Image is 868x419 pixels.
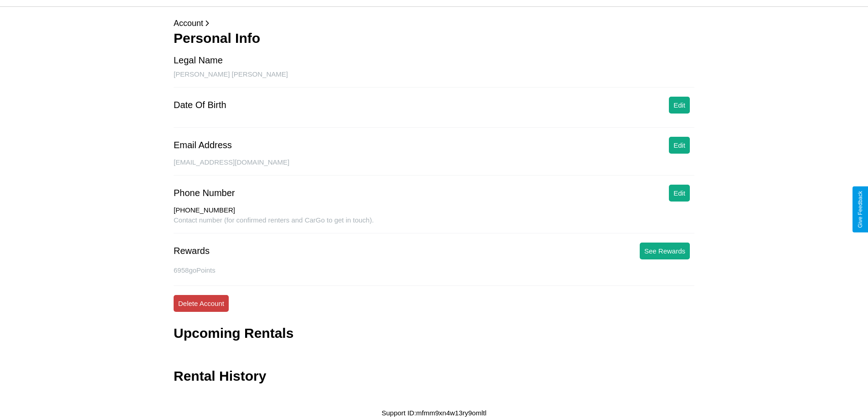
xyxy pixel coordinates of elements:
div: Email Address [174,140,232,150]
button: Delete Account [174,295,229,312]
h3: Upcoming Rentals [174,326,293,341]
p: 6958 goPoints [174,264,694,276]
div: Give Feedback [857,191,863,228]
div: Rewards [174,246,210,256]
div: [PHONE_NUMBER] [174,206,694,216]
div: Contact number (for confirmed renters and CarGo to get in touch). [174,216,694,233]
button: See Rewards [640,243,690,259]
div: Legal Name [174,55,223,66]
h3: Personal Info [174,31,694,46]
button: Edit [669,137,690,154]
p: Account [174,16,694,31]
p: Support ID: mfmm9xn4w13ry9omltl [381,407,486,419]
h3: Rental History [174,368,266,384]
div: Date Of Birth [174,100,226,110]
div: [PERSON_NAME] [PERSON_NAME] [174,70,694,88]
div: Phone Number [174,188,235,198]
button: Edit [669,185,690,202]
div: [EMAIL_ADDRESS][DOMAIN_NAME] [174,158,694,176]
button: Edit [669,97,690,114]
